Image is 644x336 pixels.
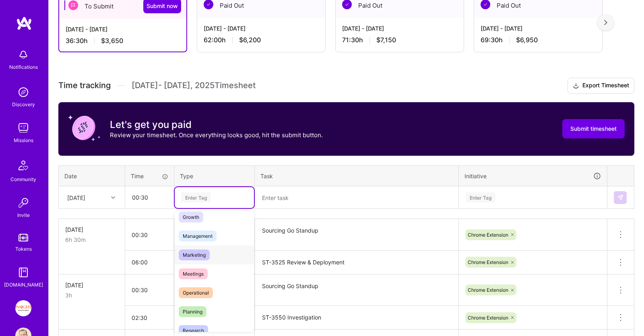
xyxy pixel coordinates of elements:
[15,264,31,280] img: guide book
[179,325,208,336] span: Research
[13,300,33,316] a: Insight Partners: Data & AI - Sourcing
[125,279,174,301] input: HH:MM
[15,245,32,253] div: Tokens
[101,37,123,45] span: $3,650
[125,224,174,245] input: HH:MM
[125,307,174,328] input: HH:MM
[65,291,118,299] div: 3h
[132,80,256,91] span: [DATE] - [DATE] , 2025 Timesheet
[516,36,538,44] span: $6,950
[14,136,33,144] div: Missions
[617,194,623,201] img: Submit
[14,156,33,175] img: Community
[604,20,607,25] img: right
[466,191,495,204] div: Enter Tag
[67,193,85,202] div: [DATE]
[65,235,118,244] div: 6h 30m
[68,0,78,10] img: To Submit
[9,63,38,71] div: Notifications
[256,220,458,250] textarea: Sourcing Go Standup
[256,307,458,329] textarea: ST-3550 Investigation
[15,195,31,211] img: Invite
[468,232,508,238] span: Chrome Extension
[179,287,213,298] span: Operational
[570,125,617,133] span: Submit timesheet
[179,268,208,279] span: Meetings
[255,165,459,186] th: Task
[342,36,457,44] div: 71:30 h
[573,82,579,90] i: icon Download
[17,211,30,219] div: Invite
[468,287,508,293] span: Chrome Extension
[342,24,457,33] div: [DATE] - [DATE]
[464,171,601,181] div: Initiative
[58,80,111,91] span: Time tracking
[110,131,323,139] p: Review your timesheet. Once everything looks good, hit the submit button.
[239,36,261,44] span: $6,200
[66,37,180,45] div: 36:30 h
[179,231,217,241] span: Management
[65,281,118,289] div: [DATE]
[19,234,28,241] img: tokens
[111,196,115,200] i: icon Chevron
[481,24,596,33] div: [DATE] - [DATE]
[4,280,43,289] div: [DOMAIN_NAME]
[66,25,180,33] div: [DATE] - [DATE]
[15,120,31,136] img: teamwork
[15,300,31,316] img: Insight Partners: Data & AI - Sourcing
[468,315,508,321] span: Chrome Extension
[12,100,35,109] div: Discovery
[256,275,458,305] textarea: Sourcing Go Standup
[110,119,323,131] h3: Let's get you paid
[179,212,203,223] span: Growth
[181,191,211,204] div: Enter Tag
[562,119,625,138] button: Submit timesheet
[126,187,173,208] input: HH:MM
[204,36,319,44] div: 62:00 h
[568,78,634,94] button: Export Timesheet
[68,112,100,144] img: coin
[204,24,319,33] div: [DATE] - [DATE]
[131,172,168,180] div: Time
[376,36,396,44] span: $7,150
[59,165,125,186] th: Date
[65,225,118,234] div: [DATE]
[179,249,210,260] span: Marketing
[16,16,32,31] img: logo
[15,84,31,100] img: discovery
[256,251,458,274] textarea: ST-3525 Review & Deployment
[15,47,31,63] img: bell
[147,2,178,10] span: Submit now
[468,259,508,265] span: Chrome Extension
[174,165,255,186] th: Type
[179,306,206,317] span: Planning
[481,36,596,44] div: 69:30 h
[125,251,174,273] input: HH:MM
[10,175,36,183] div: Community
